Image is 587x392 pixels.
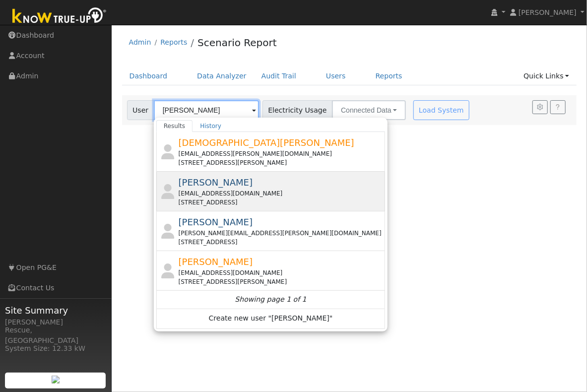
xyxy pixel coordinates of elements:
img: Know True-Up [7,5,112,28]
img: retrieve [52,376,60,384]
a: Scenario Report [197,37,277,49]
span: Site Summary [5,304,106,317]
span: Electricity Usage [262,100,332,120]
a: Reports [160,38,187,46]
span: [PERSON_NAME] [519,8,577,16]
span: User [127,100,154,120]
span: Create new user "[PERSON_NAME]" [209,313,333,325]
div: [PERSON_NAME][EMAIL_ADDRESS][PERSON_NAME][DOMAIN_NAME] [179,229,384,238]
a: Admin [129,38,151,46]
button: Connected Data [332,100,406,120]
div: [PERSON_NAME] [5,317,106,327]
div: [STREET_ADDRESS][PERSON_NAME] [179,277,384,286]
a: Help Link [550,100,566,114]
div: System Size: 12.33 kW [5,343,106,354]
a: Audit Trail [254,67,304,85]
span: [PERSON_NAME] [179,217,253,227]
i: Showing page 1 of 1 [235,294,306,305]
div: [EMAIL_ADDRESS][PERSON_NAME][DOMAIN_NAME] [179,149,384,158]
span: [PERSON_NAME] [179,177,253,188]
a: Reports [368,67,410,85]
div: [EMAIL_ADDRESS][DOMAIN_NAME] [179,189,384,198]
button: Settings [532,100,548,114]
span: [PERSON_NAME] [179,257,253,267]
a: Quick Links [516,67,577,85]
div: [STREET_ADDRESS] [179,238,384,247]
a: Users [319,67,353,85]
div: [STREET_ADDRESS][PERSON_NAME] [179,158,384,167]
div: Rescue, [GEOGRAPHIC_DATA] [5,325,106,346]
div: [STREET_ADDRESS] [179,198,384,207]
a: Dashboard [122,67,175,85]
a: Results [156,120,193,132]
div: [EMAIL_ADDRESS][DOMAIN_NAME] [179,268,384,277]
a: History [193,120,229,132]
input: Select a User [154,100,259,120]
a: Data Analyzer [190,67,254,85]
span: [DEMOGRAPHIC_DATA][PERSON_NAME] [179,137,354,148]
